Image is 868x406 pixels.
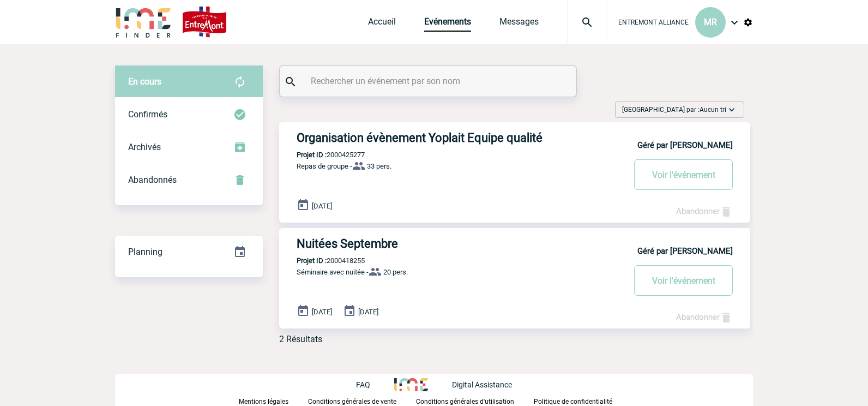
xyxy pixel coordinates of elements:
[115,7,172,38] img: IME-Finder
[634,159,733,190] button: Voir l'événement
[297,237,624,250] h3: Nuitées Septembre
[279,237,750,250] a: Nuitées Septembre
[704,17,717,27] span: MR
[726,104,737,115] img: baseline_expand_more_white_24dp-b.png
[367,162,391,170] span: 33 pers.
[115,164,263,196] div: Retrouvez ici tous vos événements annulés
[279,256,365,265] p: 2000418255
[534,398,612,405] p: Politique de confidentialité
[279,334,322,344] div: 2 Résultats
[297,151,327,159] b: Projet ID :
[416,396,534,406] a: Conditions générales d'utilisation
[279,151,365,159] p: 2000425277
[394,378,428,391] img: http://www.idealmeetingsevents.fr/
[128,109,167,120] span: Confirmés
[637,140,733,150] b: Géré par [PERSON_NAME]
[297,162,352,170] span: Repas de groupe -
[383,268,408,276] span: 20 pers.
[499,16,539,32] a: Messages
[115,236,263,268] div: Retrouvez ici tous vos événements organisés par date et état d'avancement
[622,104,726,115] span: [GEOGRAPHIC_DATA] par :
[676,312,733,322] a: Abandonner
[115,65,263,98] div: Retrouvez ici tous vos évènements avant confirmation
[308,398,396,405] p: Conditions générales de vente
[424,16,471,32] a: Evénements
[128,76,161,87] span: En cours
[308,396,416,406] a: Conditions générales de vente
[452,380,512,389] p: Digital Assistance
[356,380,370,389] p: FAQ
[700,106,726,114] span: Aucun tri
[368,16,396,32] a: Accueil
[637,246,733,256] b: Géré par [PERSON_NAME]
[128,247,162,257] span: Planning
[297,256,327,265] b: Projet ID :
[297,268,369,276] span: Séminaire avec nuitée -
[618,19,689,26] span: ENTREMONT ALLIANCE
[239,398,288,405] p: Mentions légales
[312,308,332,316] span: [DATE]
[115,131,263,164] div: Retrouvez ici tous les événements que vous avez décidé d'archiver
[128,175,177,185] span: Abandonnés
[634,265,733,296] button: Voir l'événement
[279,131,750,145] a: Organisation évènement Yoplait Equipe qualité
[676,206,733,216] a: Abandonner
[312,202,332,210] span: [DATE]
[239,396,308,406] a: Mentions légales
[115,235,263,267] a: Planning
[308,73,551,89] input: Rechercher un événement par son nom
[356,379,394,389] a: FAQ
[416,398,514,405] p: Conditions générales d'utilisation
[128,142,161,152] span: Archivés
[297,131,624,145] h3: Organisation évènement Yoplait Equipe qualité
[358,308,378,316] span: [DATE]
[534,396,630,406] a: Politique de confidentialité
